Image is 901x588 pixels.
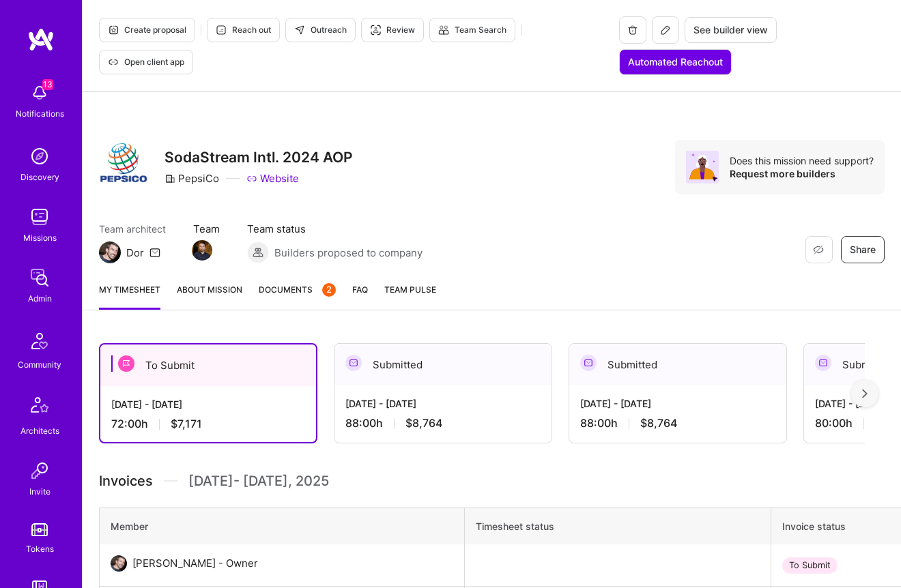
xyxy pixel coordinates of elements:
img: User Avatar [111,555,127,572]
div: Admin [28,291,52,306]
img: Team Member Avatar [192,240,212,261]
span: Outreach [294,24,347,36]
a: Documents2 [259,282,336,310]
a: About Mission [177,282,242,310]
img: Architects [23,391,56,424]
div: Tokens [26,542,54,556]
span: $8,764 [405,416,442,430]
button: See builder view [685,17,777,43]
div: [DATE] - [DATE] [345,396,541,411]
div: Invite [29,484,51,499]
span: $8,764 [640,416,677,430]
div: Architects [20,424,59,438]
img: right [862,389,868,398]
div: PepsiCo [165,171,219,186]
span: Reach out [216,24,271,36]
span: Team status [247,222,423,236]
i: icon Targeter [370,25,381,35]
button: Automated Reachout [619,49,732,75]
span: $7,171 [171,417,202,431]
div: Notifications [16,106,64,121]
div: To Submit [100,344,316,386]
span: Create proposal [108,24,186,36]
img: Avatar [686,151,719,183]
img: Invite [26,457,53,484]
i: icon Mail [149,247,160,258]
div: Request more builders [730,167,874,180]
img: Divider [164,471,177,491]
span: Team Pulse [384,284,436,295]
div: [PERSON_NAME] - Owner [132,555,258,572]
img: Community [23,325,56,357]
div: 88:00 h [345,416,541,430]
button: Team Search [429,18,515,42]
span: Team Search [438,24,506,36]
div: Missions [23,231,57,245]
span: Open client app [108,56,184,68]
div: [DATE] - [DATE] [111,397,305,411]
div: Community [18,357,61,372]
img: discovery [26,143,53,170]
i: icon Proposal [108,25,119,35]
span: Automated Reachout [628,55,723,69]
img: Company Logo [99,140,148,189]
span: Team [193,222,220,236]
div: Submitted [569,344,786,385]
button: Share [841,236,885,263]
img: Submitted [345,355,362,371]
button: Outreach [285,18,356,42]
i: icon EyeClosed [813,244,824,255]
img: tokens [31,523,48,536]
div: 88:00 h [580,416,775,430]
img: bell [26,79,53,106]
h3: SodaStream Intl. 2024 AOP [165,149,353,166]
img: Submitted [815,355,831,371]
button: Open client app [99,50,193,74]
button: Review [361,18,424,42]
div: 72:00 h [111,417,305,431]
a: Team Pulse [384,282,436,310]
th: Timesheet status [465,508,771,545]
th: Member [100,508,465,545]
span: Review [370,24,415,36]
img: Submitted [580,355,597,371]
a: My timesheet [99,282,160,310]
div: [DATE] - [DATE] [580,396,775,411]
div: Discovery [20,170,59,184]
span: Documents [259,282,336,297]
img: teamwork [26,203,53,231]
div: Dor [126,246,144,260]
a: FAQ [352,282,368,310]
button: Create proposal [99,18,195,42]
img: logo [27,27,55,52]
i: icon CompanyGray [165,173,175,184]
span: Share [850,243,876,256]
img: admin teamwork [26,264,53,291]
div: Does this mission need support? [730,154,874,167]
div: 2 [322,283,336,297]
a: Team Member Avatar [193,239,211,262]
button: Reach out [207,18,280,42]
span: 13 [42,79,53,90]
img: Builders proposed to company [247,241,269,263]
span: Invoices [99,471,153,491]
span: See builder view [693,23,768,37]
img: To Submit [118,355,134,372]
span: [DATE] - [DATE] , 2025 [188,471,329,491]
span: Builders proposed to company [274,246,423,260]
span: Team architect [99,222,166,236]
a: Website [246,171,299,186]
div: Submitted [334,344,552,385]
div: To Submit [782,557,838,574]
img: Team Architect [99,241,121,263]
